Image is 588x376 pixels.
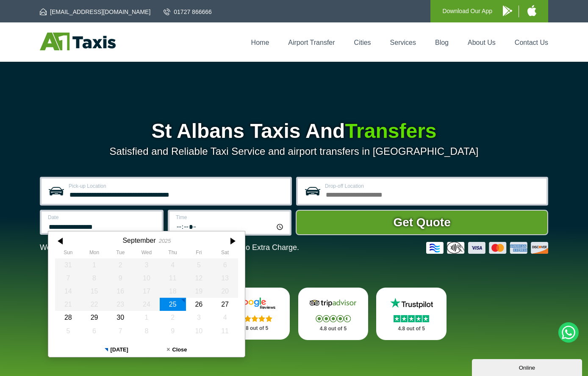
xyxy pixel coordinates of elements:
[160,258,186,272] div: 04 September 2025
[81,311,108,324] div: 29 September 2025
[468,39,496,46] a: About Us
[386,324,437,334] p: 4.8 out of 5
[186,311,212,324] div: 03 October 2025
[81,298,108,311] div: 22 September 2025
[376,288,447,340] a: Trustpilot Stars 4.8 out of 5
[133,324,160,338] div: 08 October 2025
[55,285,81,298] div: 14 September 2025
[107,258,133,272] div: 02 September 2025
[81,250,108,258] th: Monday
[325,184,541,189] label: Drop-off Location
[472,357,584,376] iframe: chat widget
[230,297,280,310] img: Google
[107,298,133,311] div: 23 September 2025
[133,258,160,272] div: 03 September 2025
[40,121,548,141] h1: St Albans Taxis And
[55,250,81,258] th: Sunday
[48,215,157,220] label: Date
[107,324,133,338] div: 07 October 2025
[316,315,351,322] img: Stars
[147,343,207,357] button: Close
[81,324,108,338] div: 06 October 2025
[160,298,186,311] div: 25 September 2025
[212,272,238,285] div: 13 September 2025
[40,243,299,252] p: We Now Accept Card & Contactless Payment In
[40,8,150,16] a: [EMAIL_ADDRESS][DOMAIN_NAME]
[55,258,81,272] div: 31 August 2025
[435,39,449,46] a: Blog
[212,298,238,311] div: 27 September 2025
[55,324,81,338] div: 05 October 2025
[133,250,160,258] th: Wednesday
[503,5,512,16] img: A1 Taxis Android App
[186,258,212,272] div: 05 September 2025
[251,39,269,46] a: Home
[81,258,108,272] div: 01 September 2025
[40,33,116,50] img: A1 Taxis St Albans LTD
[176,215,285,220] label: Time
[426,242,548,254] img: Credit And Debit Cards
[288,39,335,46] a: Airport Transfer
[133,298,160,311] div: 24 September 2025
[107,250,133,258] th: Tuesday
[69,184,285,189] label: Pick-up Location
[202,243,299,252] span: The Car at No Extra Charge.
[40,145,548,157] p: Satisfied and Reliable Taxi Service and airport transfers in [GEOGRAPHIC_DATA]
[160,272,186,285] div: 11 September 2025
[107,285,133,298] div: 16 September 2025
[212,285,238,298] div: 20 September 2025
[107,311,133,324] div: 30 September 2025
[212,250,238,258] th: Saturday
[229,323,281,334] p: 4.8 out of 5
[86,343,147,357] button: [DATE]
[220,288,290,340] a: Google Stars 4.8 out of 5
[212,324,238,338] div: 11 October 2025
[160,285,186,298] div: 18 September 2025
[212,258,238,272] div: 06 September 2025
[237,315,272,322] img: Stars
[308,297,358,310] img: Tripadvisor
[164,8,212,16] a: 01727 866666
[186,298,212,311] div: 26 September 2025
[296,210,548,235] button: Get Quote
[394,315,429,322] img: Stars
[122,236,155,244] div: September
[212,311,238,324] div: 04 October 2025
[186,324,212,338] div: 10 October 2025
[55,311,81,324] div: 28 September 2025
[107,272,133,285] div: 09 September 2025
[354,39,371,46] a: Cities
[81,285,108,298] div: 15 September 2025
[386,297,437,310] img: Trustpilot
[55,272,81,285] div: 07 September 2025
[390,39,416,46] a: Services
[55,298,81,311] div: 21 September 2025
[186,250,212,258] th: Friday
[298,288,369,340] a: Tripadvisor Stars 4.8 out of 5
[160,324,186,338] div: 09 October 2025
[160,250,186,258] th: Thursday
[133,285,160,298] div: 17 September 2025
[527,5,536,16] img: A1 Taxis iPhone App
[133,272,160,285] div: 10 September 2025
[81,272,108,285] div: 08 September 2025
[159,238,171,244] div: 2025
[186,272,212,285] div: 12 September 2025
[186,285,212,298] div: 19 September 2025
[133,311,160,324] div: 01 October 2025
[442,6,492,16] p: Download Our App
[345,120,436,142] span: Transfers
[308,324,359,334] p: 4.8 out of 5
[515,39,548,46] a: Contact Us
[160,311,186,324] div: 02 October 2025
